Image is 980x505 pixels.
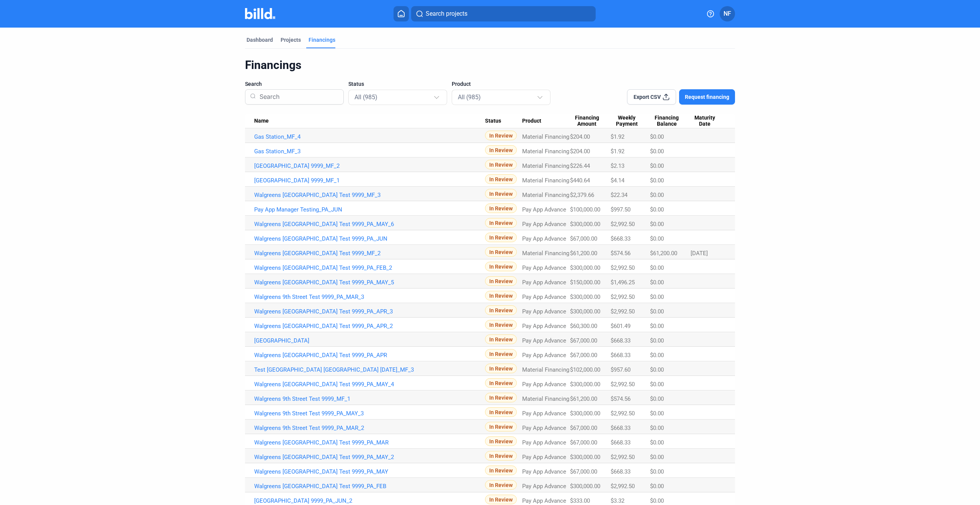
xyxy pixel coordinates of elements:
[650,177,664,184] span: $0.00
[254,264,485,271] a: Walgreens [GEOGRAPHIC_DATA] Test 9999_PA_FEB_2
[634,93,661,101] span: Export CSV
[354,93,377,101] mat-select-trigger: All (985)
[570,293,600,300] span: $300,000.00
[254,439,485,446] a: Walgreens [GEOGRAPHIC_DATA] Test 9999_PA_MAR
[611,308,635,315] span: $2,992.50
[650,395,664,402] span: $0.00
[611,192,627,198] span: $22.34
[611,323,630,330] span: $601.49
[650,221,664,228] span: $0.00
[611,410,635,417] span: $2,992.50
[485,145,517,155] span: In Review
[570,250,597,257] span: $61,200.00
[485,495,517,504] span: In Review
[650,439,664,446] span: $0.00
[720,6,735,21] button: NF
[485,320,517,330] span: In Review
[522,235,566,242] span: Pay App Advance
[458,93,481,101] mat-select-trigger: All (985)
[611,381,635,388] span: $2,992.50
[685,93,729,101] span: Request financing
[611,162,624,169] span: $2.13
[254,323,485,330] a: Walgreens [GEOGRAPHIC_DATA] Test 9999_PA_APR_2
[485,378,517,388] span: In Review
[650,148,664,155] span: $0.00
[570,323,597,330] span: $60,300.00
[281,36,301,44] div: Projects
[522,395,569,402] span: Material Financing
[570,337,597,344] span: $67,000.00
[522,352,566,359] span: Pay App Advance
[522,221,566,228] span: Pay App Advance
[254,352,485,359] a: Walgreens [GEOGRAPHIC_DATA] Test 9999_PA_APR
[611,425,630,431] span: $668.33
[485,291,517,300] span: In Review
[570,439,597,446] span: $67,000.00
[611,177,624,184] span: $4.14
[611,221,635,228] span: $2,992.50
[570,454,600,461] span: $300,000.00
[254,366,485,373] a: Test [GEOGRAPHIC_DATA] [GEOGRAPHIC_DATA] [DATE]_MF_3
[245,58,735,72] div: Financings
[485,218,517,228] span: In Review
[650,235,664,242] span: $0.00
[611,483,635,490] span: $2,992.50
[611,235,630,242] span: $668.33
[691,115,726,128] div: Maturity Date
[691,115,719,128] span: Maturity Date
[522,468,566,475] span: Pay App Advance
[650,323,664,330] span: $0.00
[485,174,517,184] span: In Review
[522,308,566,315] span: Pay App Advance
[570,221,600,228] span: $300,000.00
[522,454,566,461] span: Pay App Advance
[254,118,269,125] span: Name
[570,497,590,504] span: $333.00
[650,410,664,417] span: $0.00
[254,395,485,402] a: Walgreens 9th Street Test 9999_MF_1
[522,293,566,300] span: Pay App Advance
[650,293,664,300] span: $0.00
[254,177,485,184] a: [GEOGRAPHIC_DATA] 9999_MF_1
[570,395,597,402] span: $61,200.00
[650,133,664,140] span: $0.00
[254,206,485,213] a: Pay App Manager Testing_PA_JUN
[650,264,664,271] span: $0.00
[309,36,335,44] div: Financings
[650,308,664,315] span: $0.00
[611,279,635,286] span: $1,496.25
[485,203,517,213] span: In Review
[254,483,485,490] a: Walgreens [GEOGRAPHIC_DATA] Test 9999_PA_FEB
[570,133,590,140] span: $204.00
[570,483,600,490] span: $300,000.00
[522,497,566,504] span: Pay App Advance
[650,115,691,128] div: Financing Balance
[485,160,517,169] span: In Review
[485,233,517,242] span: In Review
[254,250,485,257] a: Walgreens [GEOGRAPHIC_DATA] Test 9999_MF_2
[245,80,262,88] span: Search
[679,89,735,105] button: Request financing
[485,364,517,373] span: In Review
[256,87,339,107] input: Search
[611,497,624,504] span: $3.32
[254,454,485,461] a: Walgreens [GEOGRAPHIC_DATA] Test 9999_PA_MAY_2
[570,366,600,373] span: $102,000.00
[485,451,517,461] span: In Review
[485,334,517,344] span: In Review
[611,206,630,213] span: $997.50
[348,80,364,88] span: Status
[611,366,630,373] span: $957.60
[254,279,485,286] a: Walgreens [GEOGRAPHIC_DATA] Test 9999_PA_MAY_5
[650,454,664,461] span: $0.00
[570,279,600,286] span: $150,000.00
[254,425,485,431] a: Walgreens 9th Street Test 9999_PA_MAR_2
[254,293,485,300] a: Walgreens 9th Street Test 9999_PA_MAR_3
[611,395,630,402] span: $574.56
[485,436,517,446] span: In Review
[522,483,566,490] span: Pay App Advance
[485,118,523,125] div: Status
[611,250,630,257] span: $574.56
[650,162,664,169] span: $0.00
[570,115,604,128] span: Financing Amount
